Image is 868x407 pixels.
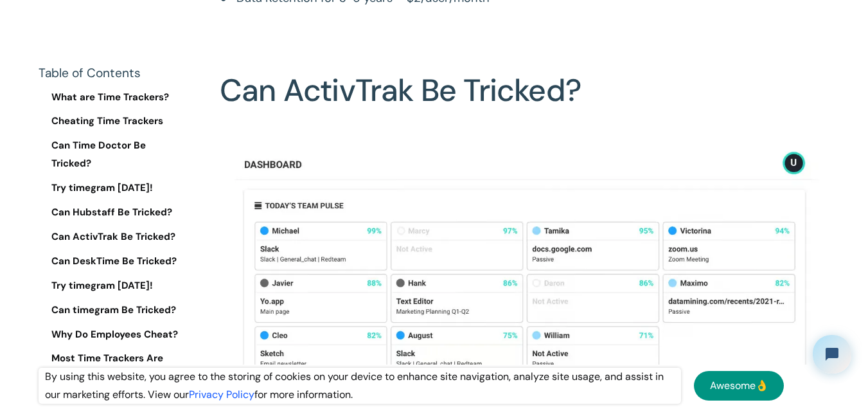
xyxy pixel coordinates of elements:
div: Table of Contents [39,64,186,82]
a: What are Time Trackers? [39,89,186,107]
a: Can Time Doctor Be Tricked? [39,138,186,174]
a: Can timegram Be Tricked? [39,302,186,320]
a: Can DeskTime Be Tricked? [39,253,186,271]
iframe: Tidio Chat [802,324,862,384]
div: By using this website, you agree to the storing of cookies on your device to enhance site navigat... [39,368,681,404]
a: Cheating Time Trackers [39,113,186,131]
a: Can Hubstaff Be Tricked? [39,204,186,222]
h2: Can ActivTrak Be Tricked? [220,23,829,120]
a: Most Time Trackers Are Problematic [39,350,186,386]
a: Try timegram [DATE]! [39,180,186,198]
a: Awesome👌 [694,371,784,401]
a: Can ActivTrak Be Tricked? [39,228,186,246]
a: Privacy Policy [189,388,254,401]
a: Why Do Employees Cheat? [39,326,186,344]
a: Try timegram [DATE]! [39,277,186,295]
